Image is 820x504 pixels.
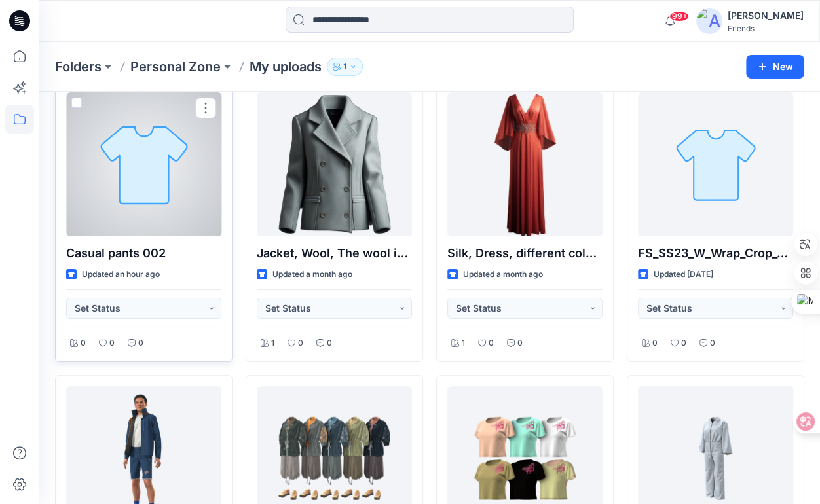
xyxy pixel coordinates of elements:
[654,268,713,281] p: Updated [DATE]
[489,336,494,350] p: 0
[517,336,523,350] p: 0
[130,58,221,76] a: Personal Zone
[298,336,303,350] p: 0
[669,11,689,22] span: 99+
[82,268,160,281] p: Updated an hour ago
[66,244,221,262] p: Casual pants 002
[327,336,332,350] p: 0
[746,55,804,79] button: New
[447,244,603,262] p: Silk, Dress, different color scheme
[638,92,793,236] a: FS_SS23_W_Wrap_Crop_Top_Final
[250,58,322,76] p: My uploads
[109,336,115,350] p: 0
[652,336,658,350] p: 0
[710,336,715,350] p: 0
[271,336,274,350] p: 1
[343,60,346,74] p: 1
[462,336,465,350] p: 1
[81,336,86,350] p: 0
[55,58,102,76] a: Folders
[728,8,804,24] div: [PERSON_NAME]
[696,8,722,34] img: avatar
[728,24,804,33] div: Friends
[327,58,363,76] button: 1
[638,244,793,262] p: FS_SS23_W_Wrap_Crop_Top_Final
[257,244,412,262] p: Jacket, Wool, The wool inner layer is matched with waterproof nylon cloth, giving me different ma...
[447,92,603,236] a: Silk, Dress, different color scheme
[257,92,412,236] a: Jacket, Wool, The wool inner layer is matched with waterproof nylon cloth, giving me different ma...
[463,268,543,281] p: Updated a month ago
[138,336,143,350] p: 0
[681,336,686,350] p: 0
[272,268,352,281] p: Updated a month ago
[66,92,221,236] a: Casual pants 002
